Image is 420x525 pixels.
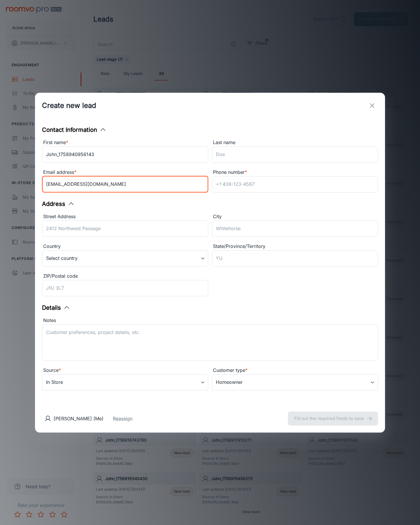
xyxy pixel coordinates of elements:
[42,169,208,176] div: Email address
[212,243,378,250] div: State/Province/Territory
[212,176,378,192] input: +1 439-123-4567
[42,146,208,163] input: John
[212,213,378,220] div: City
[42,213,208,220] div: Street Address
[212,250,378,267] input: YU
[42,139,208,146] div: First name
[42,272,208,280] div: ZIP/Postal code
[42,125,106,134] button: Contact Information
[42,199,75,208] button: Address
[42,100,96,111] h1: Create new lead
[212,367,378,374] div: Customer type
[42,303,70,312] button: Details
[42,374,208,391] div: In Store
[42,280,208,296] input: J1U 3L7
[366,100,378,111] button: exit
[42,317,378,324] div: Notes
[212,139,378,146] div: Last name
[42,367,208,374] div: Source
[42,176,208,192] input: myname@example.com
[212,374,378,391] div: Homeowner
[42,243,208,250] div: Country
[113,415,132,422] button: Reassign
[212,146,378,163] input: Doe
[212,169,378,176] div: Phone number
[54,415,104,422] p: [PERSON_NAME] (Me)
[212,220,378,237] input: Whitehorse
[42,220,208,237] input: 2412 Northwest Passage
[42,250,208,267] div: Select country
